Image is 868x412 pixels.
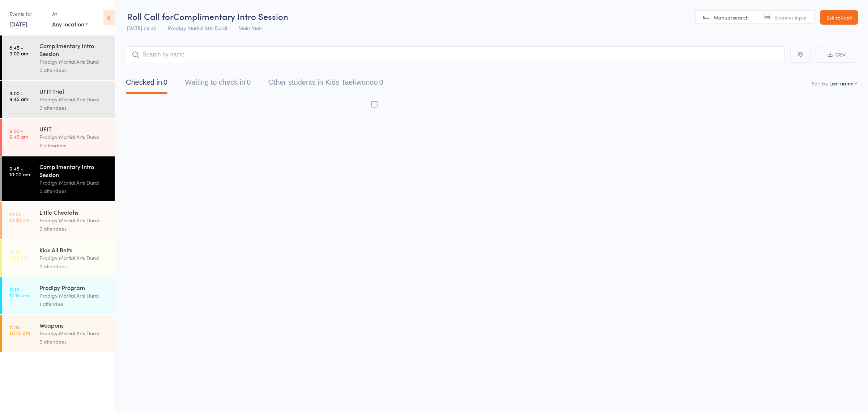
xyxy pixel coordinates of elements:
[2,315,115,352] a: 12:15 -12:45 pmWeaponsProdigy Martial Arts Dural0 attendees
[9,45,28,56] time: 8:45 - 9:00 am
[39,283,109,291] div: Prodigy Program
[9,8,45,20] div: Events for
[247,78,251,86] div: 0
[379,78,383,86] div: 0
[2,202,115,239] a: 10:00 -10:30 amLittle CheetahsProdigy Martial Arts Dural0 attendees
[126,46,785,63] input: Search by name
[185,75,251,94] button: Waiting to check in0
[39,254,109,262] div: Prodigy Martial Arts Dural
[39,291,109,300] div: Prodigy Martial Arts Dural
[39,178,109,187] div: Prodigy Martial Arts Dural
[39,262,109,270] div: 0 attendees
[39,187,109,195] div: 0 attendees
[2,156,115,201] a: 9:45 -10:00 amComplimentary Intro SessionProdigy Martial Arts Dural0 attendees
[39,104,109,112] div: 0 attendees
[52,20,88,28] div: Any location
[39,224,109,233] div: 0 attendees
[39,163,109,178] div: Complimentary Intro Session
[39,300,109,308] div: 1 attendee
[127,24,157,31] span: [DATE] 09:45
[9,165,30,177] time: 9:45 - 10:00 am
[39,337,109,346] div: 0 attendees
[774,14,807,21] span: Scanner input
[39,66,109,74] div: 0 attendees
[820,10,858,25] a: Exit roll call
[39,208,109,216] div: Little Cheetahs
[39,125,109,133] div: UFIT
[39,321,109,329] div: Weapons
[39,95,109,104] div: Prodigy Martial Arts Dural
[39,216,109,224] div: Prodigy Martial Arts Dural
[39,133,109,141] div: Prodigy Martial Arts Dural
[9,249,28,260] time: 10:30 - 11:15 am
[173,10,288,22] span: Complimentary Intro Session
[714,14,749,21] span: Manual search
[238,24,263,31] span: Main Mats
[2,35,115,80] a: 8:45 -9:00 amComplimentary Intro SessionProdigy Martial Arts Dural0 attendees
[9,211,30,223] time: 10:00 - 10:30 am
[39,87,109,95] div: UFIT Trial
[168,24,227,31] span: Prodigy Martial Arts Dural
[9,286,29,298] time: 11:15 - 12:15 pm
[126,75,167,94] button: Checked in0
[2,277,115,314] a: 11:15 -12:15 pmProdigy ProgramProdigy Martial Arts Dural1 attendee
[127,10,173,22] span: Roll Call for
[268,75,383,94] button: Other students in Kids Taekwondo0
[829,80,854,87] div: Last name
[2,240,115,277] a: 10:30 -11:15 amKids All BeltsProdigy Martial Arts Dural0 attendees
[9,20,27,28] a: [DATE]
[39,246,109,254] div: Kids All Belts
[9,128,28,139] time: 9:00 - 9:45 am
[39,58,109,66] div: Prodigy Martial Arts Dural
[2,81,115,118] a: 9:00 -9:45 amUFIT TrialProdigy Martial Arts Dural0 attendees
[2,119,115,156] a: 9:00 -9:45 amUFITProdigy Martial Arts Dural2 attendees
[816,47,857,63] button: CSV
[39,141,109,150] div: 2 attendees
[812,80,828,87] label: Sort by
[9,324,30,336] time: 12:15 - 12:45 pm
[39,42,109,58] div: Complimentary Intro Session
[9,90,28,102] time: 9:00 - 9:45 am
[39,329,109,337] div: Prodigy Martial Arts Dural
[163,78,167,86] div: 0
[52,8,88,20] div: At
